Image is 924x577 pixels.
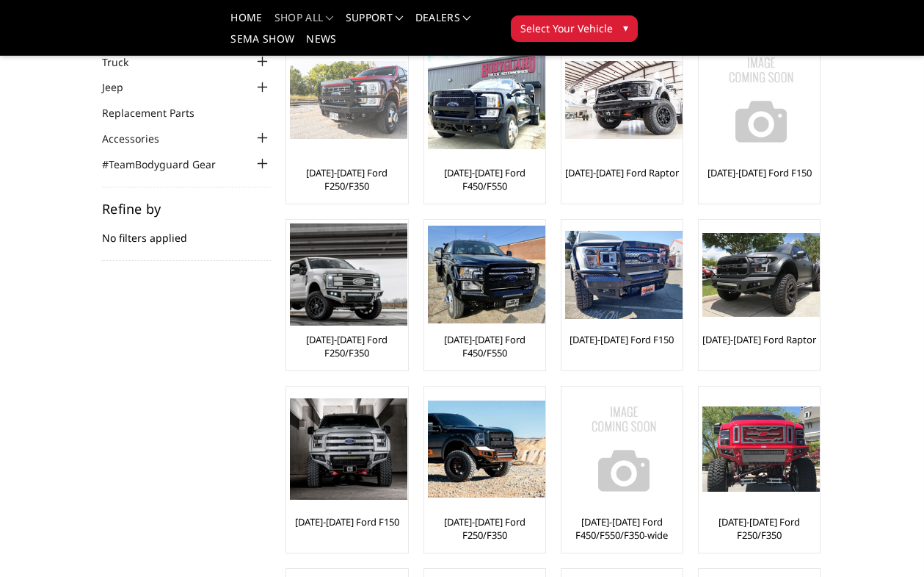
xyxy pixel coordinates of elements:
a: SEMA Show [230,34,294,55]
a: No Image [702,41,816,159]
a: [DATE]-[DATE] Ford Raptor [702,333,816,346]
a: No Image [565,390,679,508]
a: Support [346,12,404,34]
a: [DATE]-[DATE] Ford F450/F550 [428,333,542,359]
a: [DATE]-[DATE] Ford F250/F350 [702,515,816,542]
h5: Refine by [102,202,271,215]
a: Jeep [102,79,142,95]
a: [DATE]-[DATE] Ford Raptor [565,166,679,179]
span: Select Your Vehicle [520,21,613,36]
a: [DATE]-[DATE] Ford F250/F350 [290,166,404,193]
a: Accessories [102,131,178,146]
a: #TeamBodyguard Gear [102,157,234,172]
a: Replacement Parts [102,105,213,121]
a: [DATE]-[DATE] Ford F450/F550 [428,166,542,193]
a: Home [230,12,262,34]
span: ▾ [623,20,628,35]
button: Select Your Vehicle [511,15,638,42]
a: Dealers [415,12,471,34]
div: No filters applied [102,202,271,261]
a: [DATE]-[DATE] Ford F250/F350 [290,333,404,359]
iframe: Chat Widget [851,506,924,577]
a: [DATE]-[DATE] Ford F150 [707,166,812,179]
a: [DATE]-[DATE] Ford F250/F350 [428,515,542,542]
a: Truck [102,54,147,70]
a: News [306,34,336,55]
a: [DATE]-[DATE] Ford F150 [570,333,674,346]
img: No Image [702,41,820,159]
a: [DATE]-[DATE] Ford F150 [295,515,399,528]
a: [DATE]-[DATE] Ford F450/F550/F350-wide [565,515,679,542]
img: No Image [565,390,683,508]
a: shop all [274,12,334,34]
